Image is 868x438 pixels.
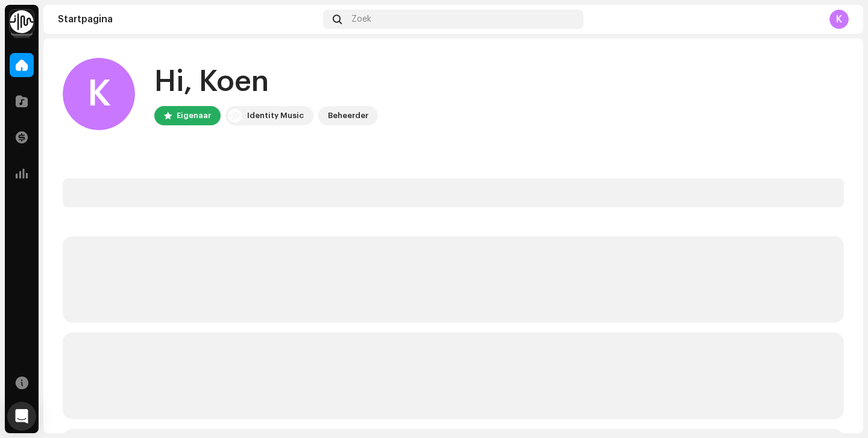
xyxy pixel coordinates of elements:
[328,108,368,123] div: Beheerder
[10,10,34,34] img: 0f74c21f-6d1c-4dbc-9196-dbddad53419e
[7,402,36,431] div: Open Intercom Messenger
[58,14,318,24] div: Startpagina
[247,108,304,123] div: Identity Music
[154,63,378,101] div: Hi, Koen
[177,108,211,123] div: Eigenaar
[829,10,849,29] div: K
[228,108,242,123] img: 0f74c21f-6d1c-4dbc-9196-dbddad53419e
[351,14,371,24] span: Zoek
[63,58,135,130] div: K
